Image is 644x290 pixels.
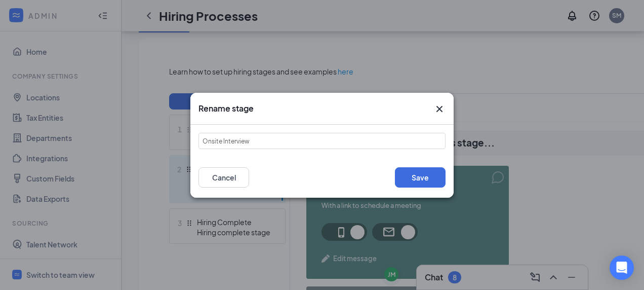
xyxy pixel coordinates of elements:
[198,167,249,188] button: Cancel
[433,103,446,115] svg: Cross
[610,256,634,280] div: Open Intercom Messenger
[433,103,446,115] button: Close
[198,103,254,114] h3: Rename stage
[395,167,446,188] button: Save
